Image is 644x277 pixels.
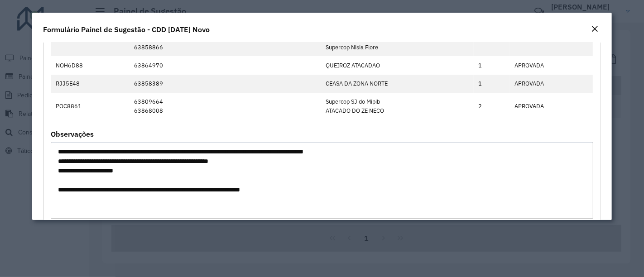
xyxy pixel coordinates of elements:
[591,25,598,33] em: Fechar
[129,56,321,74] td: 63864970
[51,93,130,119] td: POC8861
[588,24,601,35] button: Close
[129,93,321,119] td: 63809664 63868008
[510,56,593,74] td: APROVADA
[510,75,593,93] td: APROVADA
[510,93,593,119] td: APROVADA
[43,24,210,35] h4: Formulário Painel de Sugestão - CDD [DATE] Novo
[474,75,510,93] td: 1
[321,75,474,93] td: CEASA DA ZONA NORTE
[51,129,94,139] label: Observações
[474,93,510,119] td: 2
[474,56,510,74] td: 1
[51,75,130,93] td: RJJ5E48
[51,56,130,74] td: NOH6D88
[321,93,474,119] td: Supercop SJ do Mipib ATACADO DO ZE NECO
[129,75,321,93] td: 63858389
[321,56,474,74] td: QUEIROZ ATACADAO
